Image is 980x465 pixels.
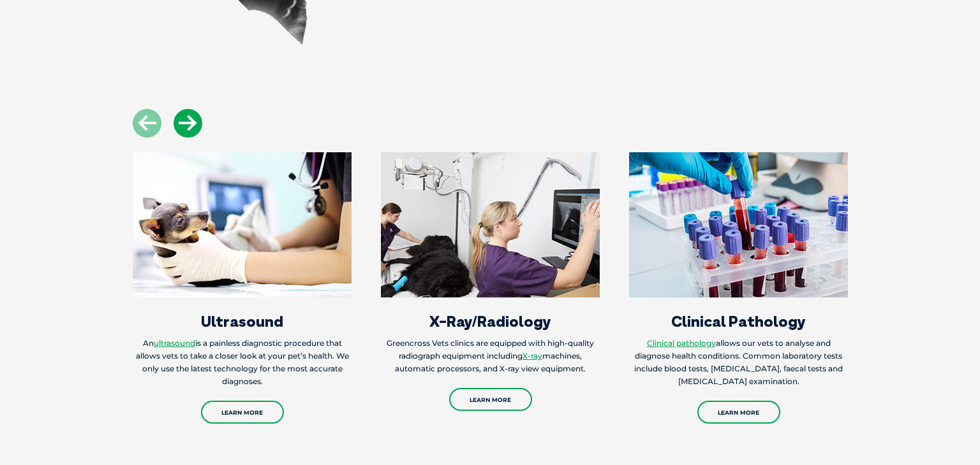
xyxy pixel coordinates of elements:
[955,58,968,71] button: Search
[449,388,532,411] a: Learn More
[697,401,780,424] a: Learn More
[523,351,542,361] a: X-ray
[381,152,600,297] img: X-Ray-Thumbnail
[133,152,352,297] img: Services_Ultrasound
[154,338,195,348] a: ultrasound
[629,337,848,388] p: allows our vets to analyse and diagnose health conditions. Common laboratory tests include blood ...
[133,337,352,388] p: An is a painless diagnostic procedure that allows vets to take a closer look at your pet’s health...
[133,313,352,329] h3: Ultrasound
[647,338,716,348] a: Clinical pathology
[201,401,284,424] a: Learn more
[381,313,600,329] h3: X-Ray/Radiology
[629,313,848,329] h3: Clinical Pathology
[381,337,600,375] p: Greencross Vets clinics are equipped with high-quality radiograph equipment including machines, a...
